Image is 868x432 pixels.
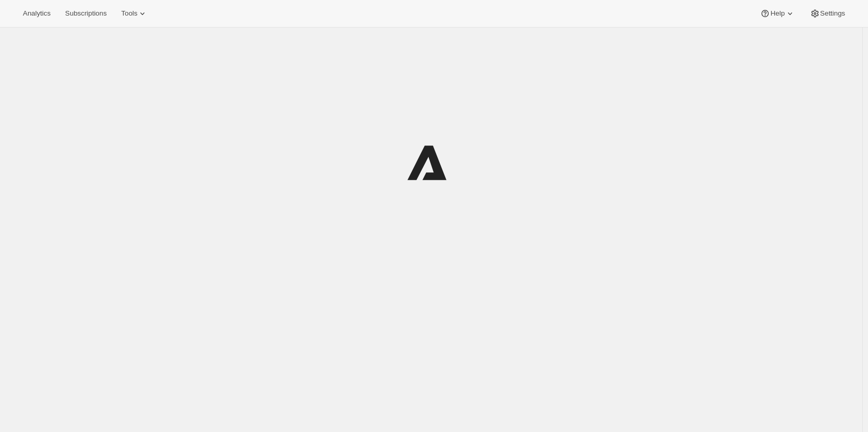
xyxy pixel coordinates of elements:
span: Help [770,9,784,18]
button: Tools [115,6,154,21]
button: Analytics [17,6,57,21]
button: Settings [804,6,851,21]
span: Settings [820,9,845,18]
button: Help [754,6,801,21]
span: Subscriptions [65,9,107,18]
span: Analytics [23,9,50,18]
button: Subscriptions [59,6,113,21]
span: Tools [121,9,137,18]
